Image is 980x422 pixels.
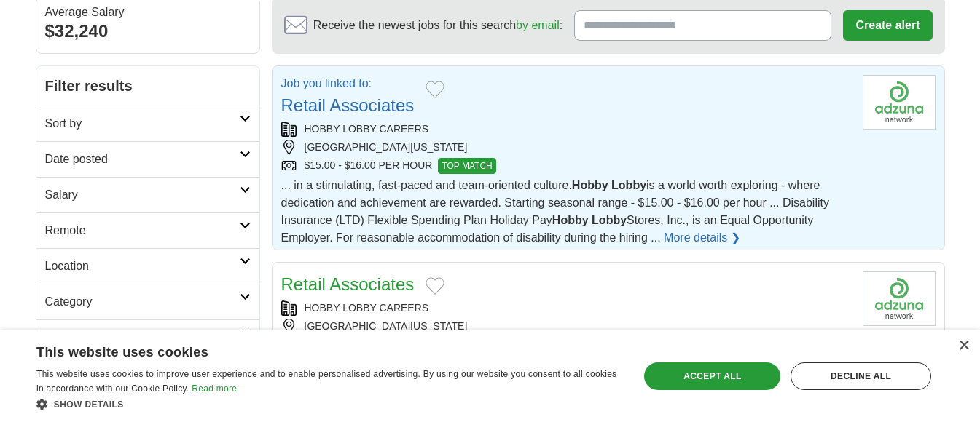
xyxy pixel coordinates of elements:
[36,177,259,212] a: Salary
[281,122,851,137] div: HOBBY LOBBY CAREERS
[791,362,931,390] div: Decline all
[281,95,415,115] a: Retail Associates
[958,341,969,351] div: Close
[45,186,240,204] h2: Salary
[45,115,240,132] h2: Sort by
[281,75,415,92] p: Job you linked to:
[611,179,646,191] strong: Lobby
[281,158,851,174] div: $15.00 - $16.00 PER HOUR
[36,141,259,177] a: Date posted
[863,75,936,130] img: Company logo
[36,397,622,411] div: Show details
[281,179,829,244] span: ... in a stimulating, fast-paced and team-oriented culture. is a world worth exploring - where de...
[313,17,562,34] span: Receive the newest jobs for this search :
[36,105,259,141] a: Sort by
[36,66,259,105] h2: Filter results
[36,339,585,361] div: This website uses cookies
[552,214,589,226] strong: Hobby
[426,81,444,98] button: Add to favorite jobs
[36,319,259,355] a: Hours
[45,7,251,18] div: Average Salary
[863,271,936,326] img: Company logo
[45,329,240,346] h2: Hours
[45,293,240,311] h2: Category
[36,369,616,394] span: This website uses cookies to improve user experience and to enable personalised advertising. By u...
[45,18,251,44] div: $32,240
[36,212,259,248] a: Remote
[572,179,608,191] strong: Hobby
[438,158,495,174] span: TOP MATCH
[54,399,124,410] span: Show details
[644,362,780,390] div: Accept all
[45,258,240,275] h2: Location
[592,214,627,226] strong: Lobby
[281,274,415,294] a: Retail Associates
[36,248,259,284] a: Location
[281,319,851,334] div: [GEOGRAPHIC_DATA][US_STATE]
[281,300,851,316] div: HOBBY LOBBY CAREERS
[36,284,259,319] a: Category
[516,19,560,31] a: by email
[426,277,444,295] button: Add to favorite jobs
[45,151,240,168] h2: Date posted
[192,383,237,394] a: Read more, opens a new window
[281,140,851,155] div: [GEOGRAPHIC_DATA][US_STATE]
[664,229,740,247] a: More details ❯
[45,222,240,239] h2: Remote
[843,10,932,41] button: Create alert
